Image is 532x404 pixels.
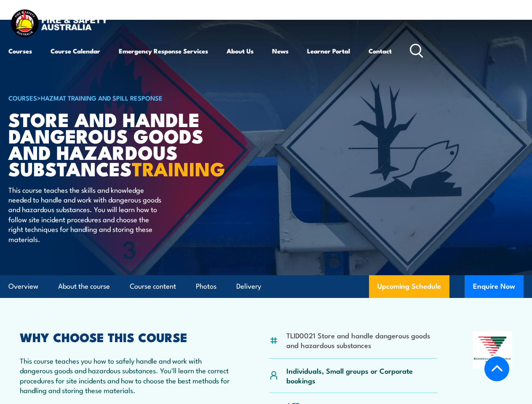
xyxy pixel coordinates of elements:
p: This course teaches you how to safely handle and work with dangerous goods and hazardous substanc... [20,356,233,395]
a: About Us [227,41,254,61]
a: Courses [8,41,32,61]
button: Enquire Now [465,275,524,298]
p: This course teaches the skills and knowledge needed to handle and work with dangerous goods and h... [8,185,162,244]
img: Nationally Recognised Training logo. [473,331,512,369]
a: About the course [58,275,110,298]
li: TLID0021 Store and handle dangerous goods and hazardous substances [286,330,437,350]
p: Individuals, Small groups or Corporate bookings [286,366,437,385]
a: Photos [196,275,217,298]
a: COURSES [8,93,37,102]
a: Contact [369,41,392,61]
a: Emergency Response Services [119,41,208,61]
a: Learner Portal [307,41,350,61]
a: Course Calendar [51,41,100,61]
a: HAZMAT Training and Spill Response [41,93,163,102]
a: Upcoming Schedule [369,275,449,298]
h1: Store And Handle Dangerous Goods and Hazardous Substances [8,111,217,177]
h2: WHY CHOOSE THIS COURSE [20,331,233,342]
a: News [272,41,289,61]
a: Course content [130,275,176,298]
a: Overview [8,275,38,298]
h6: > [8,93,217,103]
strong: TRAINING [132,154,225,183]
a: Delivery [236,275,261,298]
